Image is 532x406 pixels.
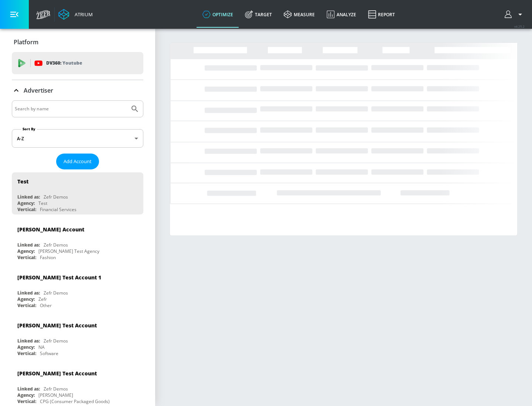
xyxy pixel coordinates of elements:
div: [PERSON_NAME] [38,392,73,398]
div: Vertical: [17,206,36,213]
div: Other [40,302,52,309]
div: CPG (Consumer Packaged Goods) [40,398,110,405]
div: Linked as: [17,194,40,200]
div: Vertical: [17,302,36,309]
div: Test [38,200,47,206]
div: Zefr [38,296,47,302]
div: Zefr Demos [44,386,68,392]
p: Youtube [62,59,82,67]
div: [PERSON_NAME] Test Account 1Linked as:Zefr DemosAgency:ZefrVertical:Other [12,268,143,310]
div: Vertical: [17,254,36,261]
div: Linked as: [17,290,40,296]
span: v 4.25.2 [514,24,525,28]
div: Zefr Demos [44,338,68,344]
div: [PERSON_NAME] AccountLinked as:Zefr DemosAgency:[PERSON_NAME] Test AgencyVertical:Fashion [12,220,143,262]
div: Linked as: [17,338,40,344]
div: Zefr Demos [44,242,68,248]
div: Test [17,178,28,185]
a: Report [362,1,401,28]
div: Linked as: [17,386,40,392]
div: [PERSON_NAME] Test AccountLinked as:Zefr DemosAgency:NAVertical:Software [12,316,143,358]
p: DV360: [46,59,82,67]
div: [PERSON_NAME] Account [17,226,84,233]
div: [PERSON_NAME] Test Account [17,370,97,377]
p: Platform [14,38,38,46]
div: TestLinked as:Zefr DemosAgency:TestVertical:Financial Services [12,172,143,214]
div: [PERSON_NAME] Test Account [17,322,97,329]
div: A-Z [12,129,143,148]
div: Agency: [17,344,35,350]
div: Zefr Demos [44,194,68,200]
div: [PERSON_NAME] Test Account 1 [17,274,101,281]
input: Search by name [15,104,127,114]
div: NA [38,344,45,350]
div: Linked as: [17,242,40,248]
div: Software [40,350,58,357]
div: Advertiser [12,80,143,101]
a: measure [278,1,321,28]
div: Agency: [17,296,35,302]
div: [PERSON_NAME] Test Agency [38,248,99,254]
div: DV360: Youtube [12,52,143,74]
label: Sort By [21,127,37,131]
div: Atrium [72,11,93,18]
span: Add Account [64,157,92,166]
div: Vertical: [17,398,36,405]
div: Financial Services [40,206,76,213]
a: optimize [197,1,239,28]
a: Atrium [58,9,93,20]
div: Agency: [17,200,35,206]
div: Vertical: [17,350,36,357]
button: Add Account [56,154,99,169]
div: Zefr Demos [44,290,68,296]
div: Agency: [17,248,35,254]
div: Platform [12,32,143,52]
a: Analyze [321,1,362,28]
div: Agency: [17,392,35,398]
p: Advertiser [24,86,53,94]
a: Target [239,1,278,28]
div: Fashion [40,254,56,261]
